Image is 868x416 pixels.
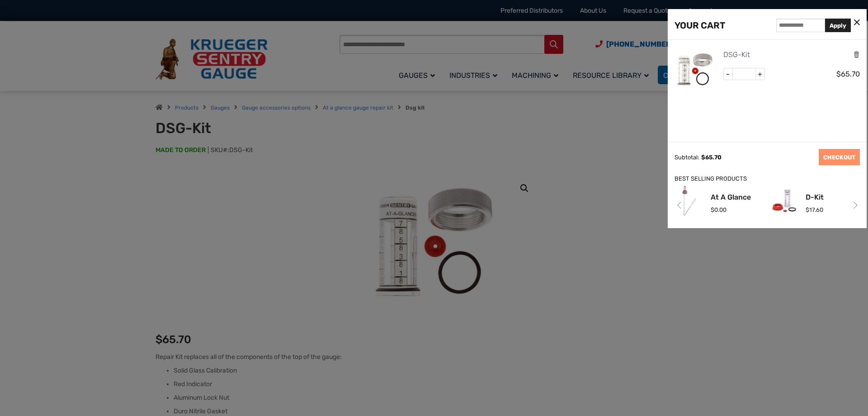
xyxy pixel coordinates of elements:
[769,186,799,215] img: D-Kit
[701,154,705,161] span: $
[675,199,684,212] a: Previous
[675,49,715,90] img: DSG-Kit
[836,70,860,78] span: 65.70
[711,206,726,213] span: 0.00
[675,174,860,184] div: BEST SELLING PRODUCTS
[675,154,699,161] div: Subtotal:
[806,206,809,213] span: $
[701,154,722,161] span: 65.70
[819,149,860,165] a: CHECKOUT
[711,194,751,201] a: At A Glance
[724,68,733,80] span: -
[853,50,860,59] a: Remove this item
[723,49,750,61] a: DSG-Kit
[806,206,823,213] span: 17.60
[675,18,725,33] div: YOUR CART
[755,68,764,80] span: +
[806,194,824,201] a: D-Kit
[851,199,860,212] a: Next
[836,70,841,78] span: $
[711,206,714,213] span: $
[675,186,704,215] img: At A Glance
[825,19,851,32] button: Apply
